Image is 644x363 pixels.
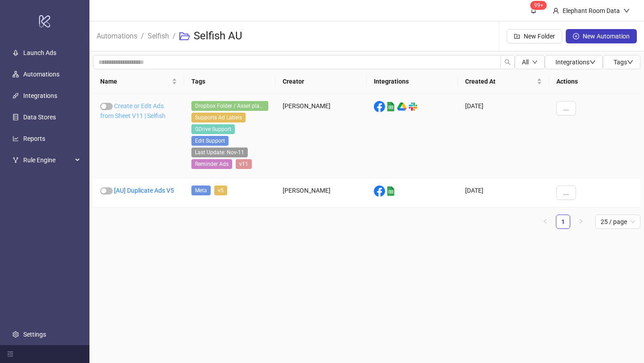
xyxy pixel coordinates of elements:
[601,215,635,228] span: 25 / page
[146,30,171,40] a: Selfish
[173,22,176,51] li: /
[563,105,569,112] span: ...
[7,351,13,357] span: menu-fold
[595,215,640,229] div: Page Size
[603,55,640,69] button: Tagsdown
[458,178,549,207] div: [DATE]
[100,76,170,86] span: Name
[574,215,588,229] button: right
[23,114,56,121] a: Data Stores
[614,59,633,66] span: Tags
[578,219,584,224] span: right
[236,159,252,169] span: v11
[553,8,559,14] span: user
[583,33,630,40] span: New Automation
[504,59,511,65] span: search
[566,29,637,43] button: New Automation
[532,59,538,65] span: down
[538,215,552,229] button: left
[191,124,235,134] span: GDrive Support
[191,113,246,122] span: Supports Ad Labels
[13,157,19,163] span: fork
[367,69,458,94] th: Integrations
[465,76,535,86] span: Created At
[530,1,547,10] sup: 1590
[458,69,549,94] th: Created At
[563,189,569,196] span: ...
[556,101,576,115] button: ...
[275,178,367,207] div: [PERSON_NAME]
[141,22,144,51] li: /
[555,59,596,66] span: Integrations
[179,31,190,42] span: folder-open
[458,94,549,178] div: [DATE]
[559,6,623,16] div: Elephant Room Data
[191,186,211,195] span: Meta
[93,69,184,94] th: Name
[23,135,45,142] a: Reports
[191,136,229,146] span: Edit Support
[184,69,275,94] th: Tags
[194,29,242,43] h3: Selfish AU
[538,215,552,229] li: Previous Page
[191,159,232,169] span: Reminder Ads
[191,148,248,157] span: Last Update: Nov-11
[23,49,56,56] a: Launch Ads
[524,33,555,40] span: New Folder
[507,29,562,43] button: New Folder
[549,69,640,94] th: Actions
[573,33,579,39] span: plus-circle
[515,55,545,69] button: Alldown
[191,101,268,111] span: Dropbox Folder / Asset placement detection
[514,33,520,39] span: folder-add
[627,59,633,65] span: down
[275,69,367,94] th: Creator
[100,102,165,119] a: Create or Edit Ads from Sheet V11 | Selfish
[623,8,630,14] span: down
[95,30,139,40] a: Automations
[23,92,57,99] a: Integrations
[23,151,72,169] span: Rule Engine
[23,71,59,78] a: Automations
[530,7,537,13] span: bell
[545,55,603,69] button: Integrationsdown
[556,186,576,200] button: ...
[275,94,367,178] div: [PERSON_NAME]
[214,186,227,195] span: v5
[556,215,570,229] li: 1
[542,219,548,224] span: left
[574,215,588,229] li: Next Page
[23,331,46,338] a: Settings
[522,59,529,66] span: All
[589,59,596,65] span: down
[114,187,174,194] a: [AU] Duplicate Ads V5
[556,215,570,228] a: 1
